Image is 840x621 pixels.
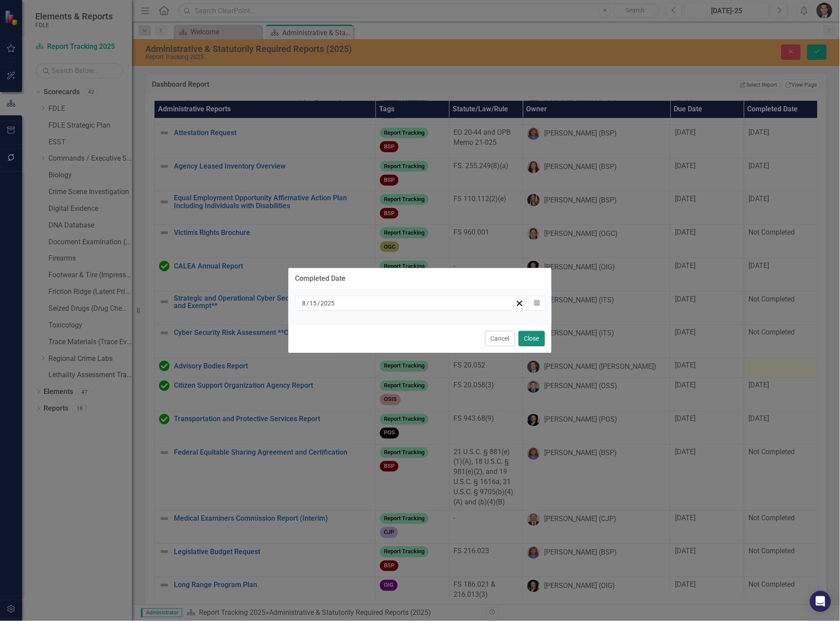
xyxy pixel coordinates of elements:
div: Completed Date [295,275,346,283]
button: Close [519,331,545,346]
div: Open Intercom Messenger [810,591,831,612]
span: / [306,299,309,307]
span: / [317,299,320,307]
button: Cancel [485,331,515,346]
